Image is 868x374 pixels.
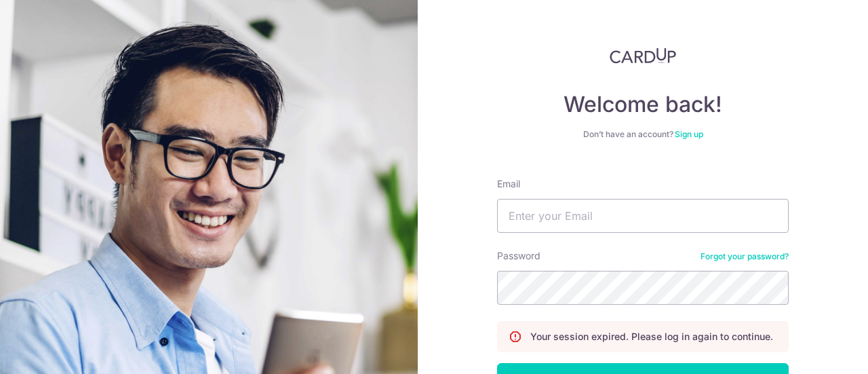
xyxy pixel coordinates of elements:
[701,251,789,262] a: Forgot your password?
[497,249,540,263] label: Password
[497,199,789,233] input: Enter your Email
[530,330,773,343] p: Your session expired. Please log in again to continue.
[497,91,789,118] h4: Welcome back!
[675,129,703,139] a: Sign up
[497,177,520,191] label: Email
[497,129,789,140] div: Don’t have an account?
[610,48,676,64] img: CardUp Logo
